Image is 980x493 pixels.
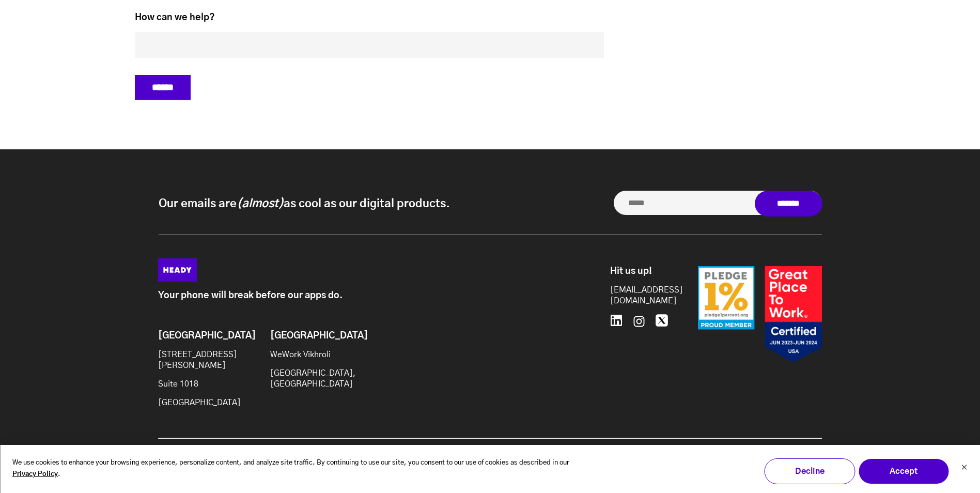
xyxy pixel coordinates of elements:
[270,349,354,360] p: WeWork Vikhroli
[158,349,242,371] p: [STREET_ADDRESS][PERSON_NAME]
[158,444,490,455] p: © 2025, Heady LLC.
[12,469,58,481] a: Privacy Policy
[158,290,564,301] p: Your phone will break before our apps do.
[961,463,967,474] button: Dismiss cookie banner
[237,198,284,209] i: (almost)
[764,458,855,484] button: Decline
[858,458,949,484] button: Accept
[610,266,672,278] h6: Hit us up!
[270,368,354,390] p: [GEOGRAPHIC_DATA], [GEOGRAPHIC_DATA]
[12,457,575,481] p: We use cookies to enhance your browsing experience, personalize content, and analyze site traffic...
[698,266,822,363] img: Badges-24
[159,196,450,211] p: Our emails are as cool as our digital products.
[158,397,242,408] p: [GEOGRAPHIC_DATA]
[158,258,197,282] img: Heady_Logo_Web-01 (1)
[270,331,354,342] h6: [GEOGRAPHIC_DATA]
[158,331,242,342] h6: [GEOGRAPHIC_DATA]
[610,285,672,306] a: [EMAIL_ADDRESS][DOMAIN_NAME]
[158,379,242,390] p: Suite 1018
